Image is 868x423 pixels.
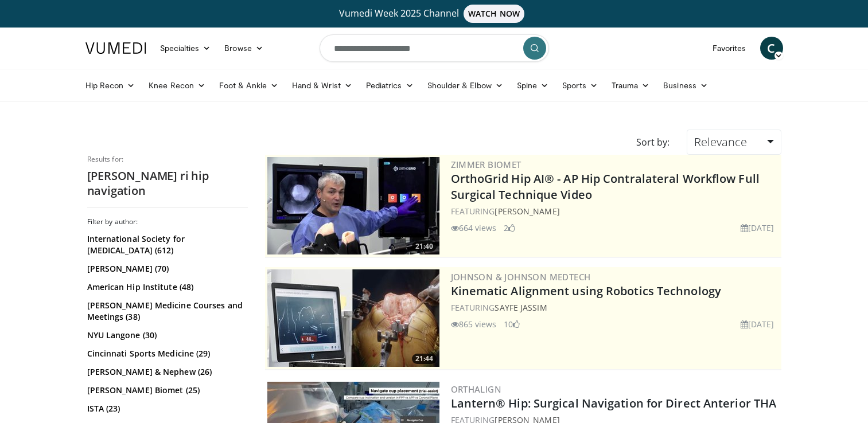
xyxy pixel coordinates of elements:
a: Vumedi Week 2025 ChannelWATCH NOW [87,5,781,23]
a: Kinematic Alignment using Robotics Technology [451,283,722,299]
a: Business [656,74,715,97]
img: 85482610-0380-4aae-aa4a-4a9be0c1a4f1.300x170_q85_crop-smart_upscale.jpg [267,269,439,367]
a: [PERSON_NAME] (70) [87,263,245,275]
a: 21:44 [267,269,439,367]
a: Sports [555,74,605,97]
a: ISTA (23) [87,403,245,414]
li: [DATE] [741,318,774,330]
a: 21:40 [267,157,439,254]
span: 21:44 [412,354,437,364]
a: Spine [510,74,555,97]
a: Foot & Ankle [212,74,285,97]
a: Hip Recon [79,74,142,97]
a: [PERSON_NAME] [495,206,559,217]
a: Relevance [687,130,781,155]
a: [PERSON_NAME] & Nephew (26) [87,366,245,378]
a: Knee Recon [142,74,212,97]
a: Lantern® Hip: Surgical Navigation for Direct Anterior THA [451,395,777,411]
a: [PERSON_NAME] Medicine Courses and Meetings (38) [87,300,245,323]
a: International Society for [MEDICAL_DATA] (612) [87,233,245,256]
a: NYU Langone (30) [87,330,245,341]
li: 2 [504,222,515,234]
a: Pediatrics [359,74,421,97]
li: 10 [504,318,520,330]
input: Search topics, interventions [320,34,549,62]
span: Relevance [694,134,747,150]
li: 664 views [451,222,497,234]
img: VuMedi Logo [85,42,146,54]
a: American Hip Institute (48) [87,281,245,293]
a: Browse [217,37,270,60]
a: OrthAlign [451,383,502,395]
div: Sort by: [628,130,678,155]
p: Results for: [87,155,248,164]
a: Cincinnati Sports Medicine (29) [87,348,245,359]
div: FEATURING [451,205,779,217]
img: 96a9cbbb-25ee-4404-ab87-b32d60616ad7.300x170_q85_crop-smart_upscale.jpg [267,157,439,254]
a: Favorites [706,37,753,60]
li: [DATE] [741,222,774,234]
h2: [PERSON_NAME] ri hip navigation [87,169,248,198]
a: Sayfe Jassim [495,302,547,313]
a: Zimmer Biomet [451,159,521,170]
h3: Filter by author: [87,217,248,226]
a: [PERSON_NAME] Biomet (25) [87,385,245,396]
div: FEATURING [451,301,779,314]
a: Specialties [153,37,218,60]
a: C [760,37,783,60]
span: WATCH NOW [464,5,524,23]
a: Shoulder & Elbow [421,74,510,97]
a: Trauma [605,74,657,97]
a: Johnson & Johnson MedTech [451,271,591,283]
span: 21:40 [412,241,437,252]
a: Hand & Wrist [285,74,359,97]
li: 865 views [451,318,497,330]
a: OrthoGrid Hip AI® - AP Hip Contralateral Workflow Full Surgical Technique Video [451,171,760,202]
